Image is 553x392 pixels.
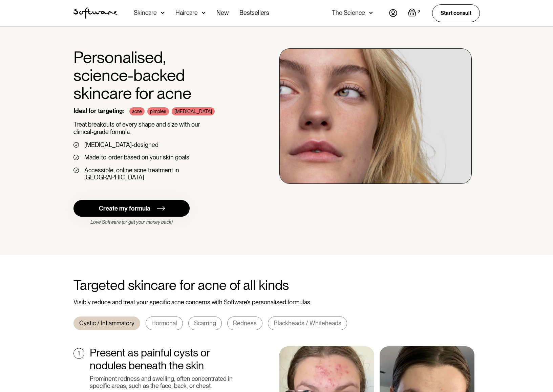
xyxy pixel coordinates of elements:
div: Cystic / Inflammatory [79,320,134,327]
div: The Science [332,9,365,16]
img: arrow down [161,9,165,16]
h1: Personalised, science-backed skincare for acne [73,48,240,102]
div: Create my formula [99,205,150,212]
div: 1 [78,350,80,357]
div: 0 [416,8,421,15]
div: pimples [147,107,169,115]
div: acne [129,107,145,115]
img: arrow down [202,9,206,16]
div: Redness [233,320,257,327]
a: home [73,7,118,19]
div: Made-to-order based on your skin goals [84,154,189,161]
div: Haircare [175,9,198,16]
div: Hormonal [151,320,177,327]
div: Love Software (or get your money back) [73,219,190,225]
a: Start consult [432,4,480,22]
h2: Targeted skincare for acne of all kinds [73,277,480,293]
a: Open cart [408,8,421,18]
div: Scarring [194,320,216,327]
img: arrow down [369,9,373,16]
div: Prominent redness and swelling, often concentrated in specific areas, such as the face, back, or ... [90,375,240,390]
div: [MEDICAL_DATA] [172,107,215,115]
div: Ideal for targeting: [73,107,124,115]
div: Accessible, online acne treatment in [GEOGRAPHIC_DATA] [84,167,240,181]
div: Skincare [134,9,157,16]
a: Create my formula [73,200,190,217]
div: [MEDICAL_DATA]-designed [84,141,158,149]
div: Visibly reduce and treat your specific acne concerns with Software’s personalised formulas. [73,299,480,306]
div: Present as painful cysts or nodules beneath the skin [90,346,240,372]
div: Blackheads / Whiteheads [274,320,341,327]
p: Treat breakouts of every shape and size with our clinical-grade formula. [73,121,240,135]
img: Software Logo [73,7,118,19]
